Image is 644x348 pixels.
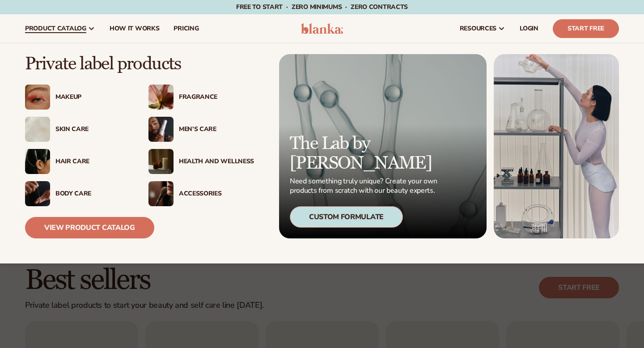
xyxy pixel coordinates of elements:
a: Pink blooming flower. Fragrance [148,85,254,110]
span: How It Works [110,25,160,32]
a: LOGIN [513,14,546,43]
p: Private label products [25,54,254,74]
img: Female in lab with equipment. [494,54,619,238]
span: LOGIN [520,25,538,32]
img: Male holding moisturizer bottle. [148,117,174,142]
div: Fragrance [179,93,254,101]
a: Candles and incense on table. Health And Wellness [148,149,254,174]
a: product catalog [18,14,102,43]
a: Male hand applying moisturizer. Body Care [25,181,131,206]
div: Men’s Care [179,126,254,133]
img: Cream moisturizer swatch. [25,117,50,142]
a: Cream moisturizer swatch. Skin Care [25,117,131,142]
img: Female with glitter eye makeup. [25,85,50,110]
a: View Product Catalog [25,217,154,238]
a: Female with makeup brush. Accessories [148,181,254,206]
a: How It Works [102,14,167,43]
span: pricing [174,25,199,32]
p: Need something truly unique? Create your own products from scratch with our beauty experts. [290,177,440,195]
img: logo [301,23,343,34]
div: Hair Care [55,158,131,166]
p: The Lab by [PERSON_NAME] [290,134,440,173]
img: Candles and incense on table. [148,149,174,174]
a: Female with glitter eye makeup. Makeup [25,85,131,110]
img: Female hair pulled back with clips. [25,149,50,174]
div: Accessories [179,190,254,198]
div: Health And Wellness [179,158,254,166]
div: Custom Formulate [290,206,403,228]
span: Free to start · ZERO minimums · ZERO contracts [236,3,408,11]
a: resources [453,14,513,43]
a: Male holding moisturizer bottle. Men’s Care [148,117,254,142]
a: pricing [166,14,206,43]
a: Female hair pulled back with clips. Hair Care [25,149,131,174]
span: product catalog [25,25,86,32]
a: Start Free [553,19,619,38]
span: resources [460,25,496,32]
img: Pink blooming flower. [148,85,174,110]
a: Microscopic product formula. The Lab by [PERSON_NAME] Need something truly unique? Create your ow... [279,54,487,238]
img: Female with makeup brush. [148,181,174,206]
div: Body Care [55,190,131,198]
div: Skin Care [55,126,131,133]
div: Makeup [55,93,131,101]
img: Male hand applying moisturizer. [25,181,50,206]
